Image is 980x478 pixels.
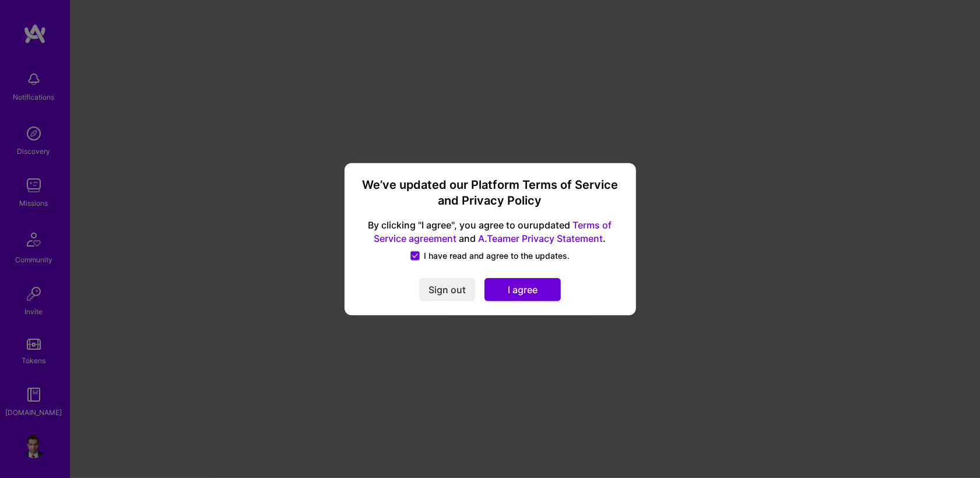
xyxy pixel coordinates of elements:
a: Terms of Service agreement [374,219,612,244]
button: Sign out [419,277,475,301]
h3: We’ve updated our Platform Terms of Service and Privacy Policy [359,177,622,209]
a: A.Teamer Privacy Statement [479,232,603,244]
span: I have read and agree to the updates. [424,249,570,261]
span: By clicking "I agree", you agree to our updated and . [359,219,622,245]
button: I agree [484,277,561,301]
